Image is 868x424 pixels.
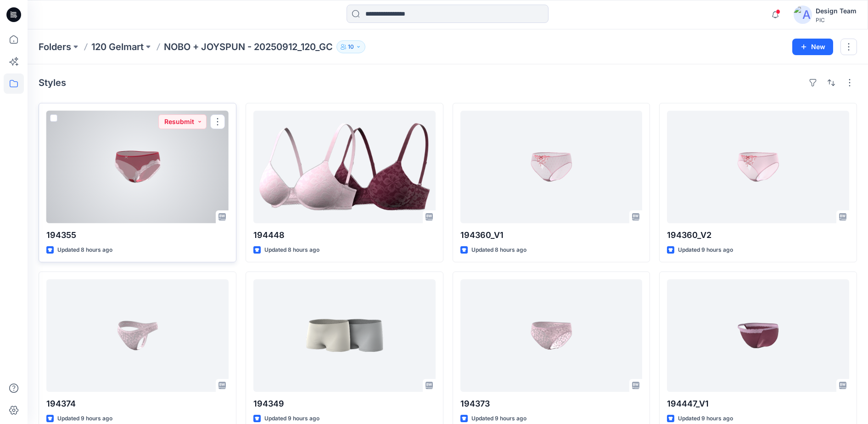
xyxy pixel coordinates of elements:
[91,40,144,53] a: 120 Gelmart
[460,397,643,410] p: 194373
[794,6,812,24] img: avatar
[264,414,319,424] p: Updated 9 hours ago
[253,397,436,410] p: 194349
[39,40,71,53] a: Folders
[57,414,112,424] p: Updated 9 hours ago
[164,40,333,53] p: NOBO + JOYSPUN - 20250912_120_GC
[816,6,857,17] div: Design Team
[678,414,733,424] p: Updated 9 hours ago
[471,414,526,424] p: Updated 9 hours ago
[46,279,229,392] a: 194374
[46,111,229,223] a: 194355
[253,279,436,392] a: 194349
[471,245,526,255] p: Updated 8 hours ago
[264,245,319,255] p: Updated 8 hours ago
[253,229,436,242] p: 194448
[460,229,643,242] p: 194360_V1
[39,77,66,88] h4: Styles
[792,39,833,55] button: New
[678,245,733,255] p: Updated 9 hours ago
[46,229,229,242] p: 194355
[816,17,857,23] div: PIC
[667,279,849,392] a: 194447_V1
[667,229,849,242] p: 194360_V2
[253,111,436,223] a: 194448
[460,279,643,392] a: 194373
[667,397,849,410] p: 194447_V1
[460,111,643,223] a: 194360_V1
[348,42,354,52] p: 10
[46,397,229,410] p: 194374
[667,111,849,223] a: 194360_V2
[336,40,365,53] button: 10
[57,245,112,255] p: Updated 8 hours ago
